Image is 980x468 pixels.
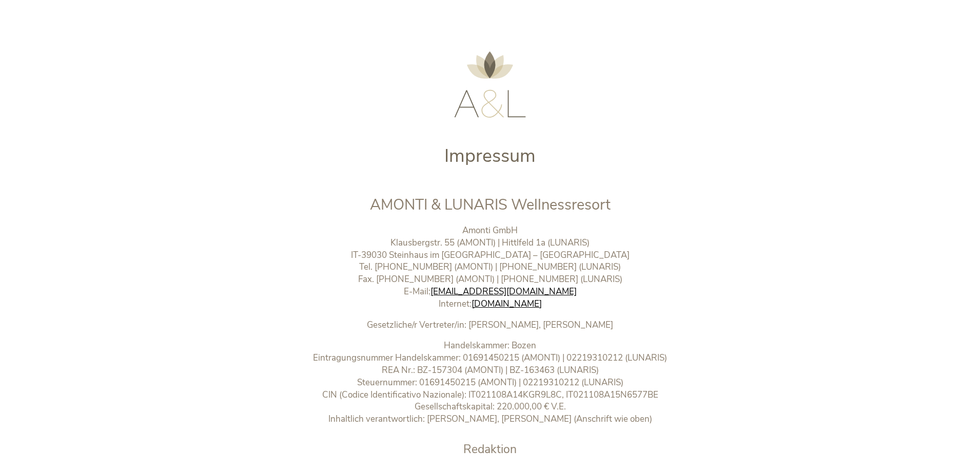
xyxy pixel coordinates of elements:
[472,298,542,310] a: [DOMAIN_NAME]
[454,51,526,118] img: AMONTI & LUNARIS Wellnessresort
[463,441,517,457] span: Redaktion
[276,224,704,310] p: Amonti GmbH Klausbergstr. 55 (AMONTI) | Hittlfeld 1a (LUNARIS) IT-39030 Steinhaus im [GEOGRAPHIC_...
[367,319,613,331] b: Gesetzliche/r Vertreter/in: [PERSON_NAME], [PERSON_NAME]
[276,340,704,425] p: Handelskammer: Bozen Eintragungsnummer Handelskammer: 01691450215 (AMONTI) | 02219310212 (LUNARIS...
[430,286,577,297] a: [EMAIL_ADDRESS][DOMAIN_NAME]
[370,195,611,215] span: AMONTI & LUNARIS Wellnessresort
[444,143,536,169] span: Impressum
